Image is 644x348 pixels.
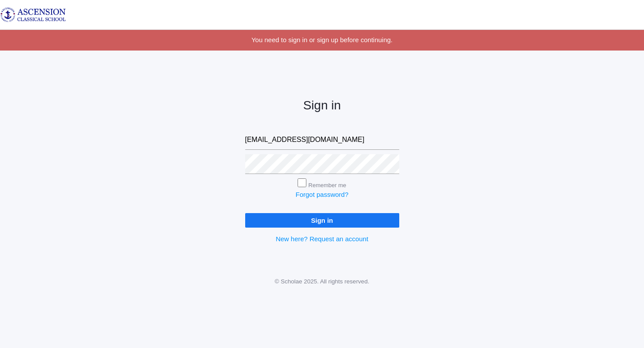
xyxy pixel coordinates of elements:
label: Remember me [309,182,346,188]
input: Email address [245,130,399,150]
h2: Sign in [245,99,399,112]
input: Sign in [245,213,399,228]
a: Forgot password? [295,191,348,198]
a: New here? Request an account [276,235,368,243]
